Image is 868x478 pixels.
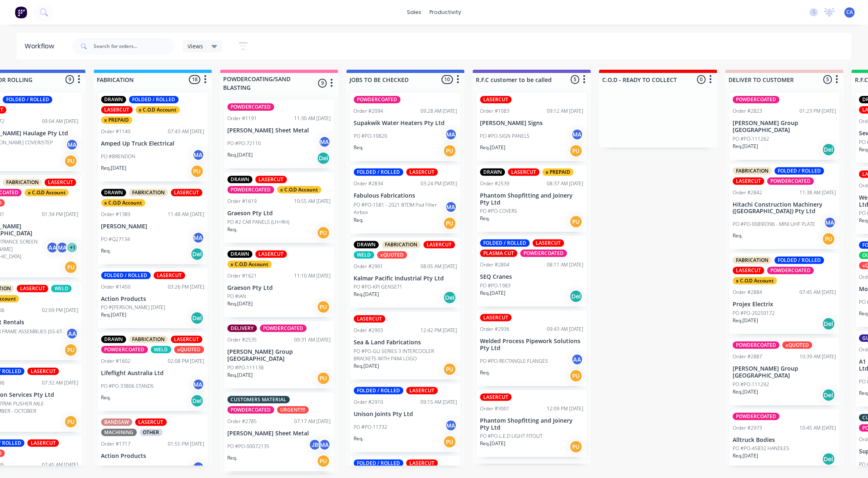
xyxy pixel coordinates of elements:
p: PO #PO-45832 HANDLES [733,445,790,452]
div: PU [443,363,457,376]
div: LASERCUT [480,314,512,321]
div: DRAWN [354,241,379,248]
span: CA [847,9,853,16]
p: Kalmar Pacific Industrial Pty Ltd [354,275,457,282]
div: LASERCUT [480,394,512,401]
p: Action Products [101,453,205,460]
p: Lifeflight Australia Ltd [101,370,205,377]
div: LASERCUT [45,179,76,186]
div: Order #1621 [228,272,257,280]
p: Req. [DATE] [228,300,253,307]
div: WELD [354,251,375,259]
p: PO #PO-GU SERIES 3 INTERCOOLER BRACKETS WITH P4X4 LOGO [354,348,457,362]
div: MA [66,139,78,151]
div: PU [317,455,330,468]
p: [PERSON_NAME] Group [GEOGRAPHIC_DATA] [733,365,836,379]
div: Order #2910 [354,398,384,406]
div: LASERCUT [27,368,59,375]
div: Order #2842 [733,189,763,196]
div: Order #2834 [354,180,384,187]
p: PO #PO-SIGN PANELS [480,132,530,140]
p: Req. [DATE] [354,362,379,370]
div: LASERCUT [256,250,287,258]
div: DRAWNFABRICATIONLASERCUTPOWDERCOATEDWELDxQUOTEDOrder #160202:08 PM [DATE]Lifeflight Australia Ltd... [98,332,208,411]
p: PO #PO-72110 [228,140,261,147]
div: DRAWNLASERCUTPOWDERCOATEDx C.O.D AccountOrder #161910:55 AM [DATE]Graeson Pty LtdPO #2 CAR PANELS... [224,173,334,243]
div: AA [66,328,78,340]
div: LASERCUT [533,239,564,247]
p: Action Products [101,296,205,303]
div: MA [319,136,331,148]
p: Req. [DATE] [733,317,758,324]
div: FABRICATION [733,167,772,175]
div: Order #2936 [480,325,510,333]
p: Req. [DATE] [480,144,506,151]
p: Req. [DATE] [480,289,506,297]
div: FABRICATION [129,336,168,343]
div: FOLDED / ROLLEDLASERCUTPLASMA CUTPOWDERCOATEDOrder #280408:11 AM [DATE]SEQ CranesPO #PO-1983Req.[... [477,236,587,307]
div: LASERCUT [424,241,455,248]
div: POWDERCOATED [228,186,274,193]
div: MA [56,241,69,254]
div: Del [191,248,204,261]
div: MA [319,439,331,451]
div: MA [445,419,457,432]
div: x C.O.D Account [101,199,146,207]
div: JB [309,439,321,451]
div: DELIVERY [228,325,257,332]
div: DRAWNLASERCUTx PREPAIDOrder #253908:37 AM [DATE]Phantom Shopfitting and Joinery Pty LtdPO #PO-COV... [477,165,587,232]
div: LASERCUT [407,168,438,176]
div: FOLDED / ROLLED [101,272,151,279]
div: Order #2785 [228,418,257,425]
div: 07:17 AM [DATE] [295,418,331,425]
p: Req. [DATE] [101,311,127,319]
div: LASERCUT [354,315,386,323]
div: 10:45 AM [DATE] [800,424,836,432]
div: PU [570,440,583,453]
div: Order #2887 [733,353,763,360]
div: POWDERCOATEDxQUOTEDOrder #288710:39 AM [DATE][PERSON_NAME] Group [GEOGRAPHIC_DATA]PO #PO-111292Re... [730,338,840,405]
div: Order #2903 [354,327,384,334]
div: PU [570,369,583,382]
div: 07:43 AM [DATE] [168,128,205,135]
p: Graeson Pty Ltd [228,210,331,217]
div: POWDERCOATED [733,96,780,103]
p: Req. [480,215,490,222]
div: x C.O.D Account [228,261,272,268]
div: x C.O.D Account [733,277,777,285]
div: DRAWN [101,189,126,196]
div: 08:05 AM [DATE] [421,263,457,270]
div: CUSTOMERS MATERIAL [228,396,290,403]
p: PO #PO-111292 [733,381,770,388]
div: Order #2539 [480,180,510,187]
div: FOLDED / ROLLED [775,257,825,264]
div: POWDERCOATED [733,341,780,349]
div: productivity [425,6,465,18]
div: 12:42 PM [DATE] [421,327,457,334]
p: PO #PO-L.E.D LIGHT FITOUT [480,432,543,440]
div: DRAWNFABRICATIONLASERCUTx C.O.D AccountOrder #138911:48 AM [DATE][PERSON_NAME]PO #Q27134MAReq.Del [98,186,208,264]
p: [PERSON_NAME] Group [GEOGRAPHIC_DATA] [228,348,331,362]
div: FOLDED / ROLLED [129,96,179,103]
p: PO #PO-KPI GENSET1 [354,283,403,291]
div: sales [403,6,425,18]
div: Order #2823 [733,107,763,115]
div: POWDERCOATED [354,96,401,103]
div: 09:43 AM [DATE] [547,325,584,333]
div: 07:32 AM [DATE] [42,379,78,387]
p: Req. [354,435,364,442]
p: [PERSON_NAME] Sheet Metal [228,127,331,134]
div: LASERCUT [508,168,540,176]
p: [PERSON_NAME] Group [GEOGRAPHIC_DATA] [733,120,836,134]
div: POWDERCOATED [733,413,780,420]
div: PU [64,155,78,168]
div: LASERCUT [171,189,203,196]
div: DRAWN [228,250,253,258]
div: WELD [51,285,72,292]
div: FOLDED / ROLLEDLASERCUTOrder #283403:24 PM [DATE]Fabulous FabricationsPO #PO-1581 - 2021 BTDM Pod... [351,165,461,234]
p: Req. [DATE] [733,143,758,150]
div: Order #3001 [480,405,510,412]
div: CUSTOMERS MATERIALPOWDERCOATEDURGENT!!!!Order #278507:17 AM [DATE][PERSON_NAME] Sheet MetalPO #PO... [224,393,334,471]
div: MACHINING [101,429,137,436]
p: [PERSON_NAME] [101,223,205,230]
